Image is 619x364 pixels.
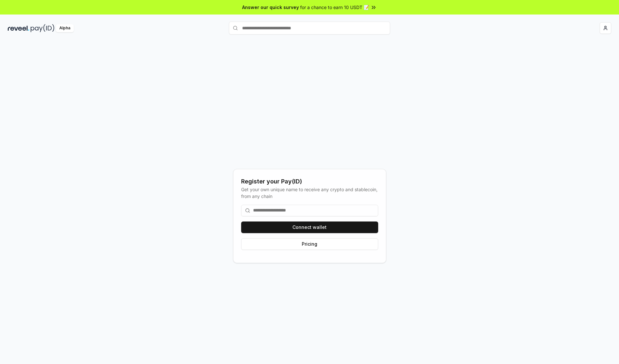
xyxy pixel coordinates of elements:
img: pay_id [31,24,54,32]
button: Pricing [241,238,378,250]
div: Register your Pay(ID) [241,177,378,186]
div: Get your own unique name to receive any crypto and stablecoin, from any chain [241,186,378,200]
div: Alpha [56,24,74,32]
span: Answer our quick survey [242,4,299,11]
span: for a chance to earn 10 USDT 📝 [300,4,369,11]
img: reveel_dark [8,24,29,32]
button: Connect wallet [241,221,378,233]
